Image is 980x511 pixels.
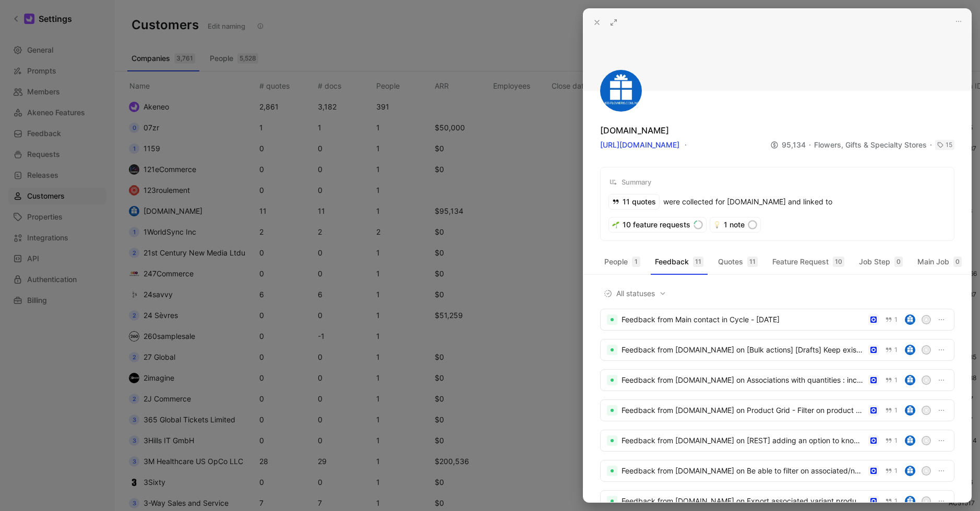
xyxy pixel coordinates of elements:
[632,257,640,267] div: 1
[622,465,864,477] div: Feedback from [DOMAIN_NAME] on Be able to filter on associated/not associated products
[905,466,915,476] img: 1800flowers.com
[894,468,898,474] span: 1
[883,465,900,477] button: 1
[600,460,954,482] a: Feedback from [DOMAIN_NAME] on Be able to filter on associated/not associated products1K
[612,221,619,228] img: 🌱
[894,347,898,353] span: 1
[894,407,898,413] span: 1
[905,314,915,325] img: 1800flowers.com
[833,257,844,267] div: 10
[923,497,930,505] div: K
[883,314,900,325] button: 1
[713,221,721,228] img: 💡
[905,375,915,385] img: 1800flowers.com
[770,139,814,151] div: 95,134
[883,435,900,446] button: 1
[883,374,900,386] button: 1
[883,344,900,356] button: 1
[953,257,962,267] div: 0
[600,140,679,149] a: [URL][DOMAIN_NAME]
[600,369,954,391] a: Feedback from [DOMAIN_NAME] on Associations with quantities : increase the current limitation (10...
[622,374,864,386] div: Feedback from [DOMAIN_NAME] on Associations with quantities : increase the current limitation (100).
[604,287,666,300] span: All statuses
[905,496,915,506] img: 1800flowers.com
[747,257,758,267] div: 11
[883,405,900,416] button: 1
[622,313,864,326] div: Feedback from Main contact in Cycle - [DATE]
[894,437,898,444] span: 1
[923,407,930,414] div: K
[600,70,642,112] img: logo
[609,194,659,209] div: 11 quotes
[913,253,966,270] button: Main Job
[600,287,670,300] button: All statuses
[600,124,669,137] div: [DOMAIN_NAME]
[905,435,915,446] img: 1800flowers.com
[894,257,903,267] div: 0
[600,399,954,421] a: Feedback from [DOMAIN_NAME] on Product Grid - Filter on product association types1K
[609,194,832,209] div: were collected for [DOMAIN_NAME] and linked to
[946,140,952,150] div: 15
[714,253,762,270] button: Quotes
[923,376,930,384] div: K
[768,253,848,270] button: Feature Request
[894,498,898,504] span: 1
[883,495,900,507] button: 1
[923,316,930,323] div: A
[923,346,930,354] div: K
[622,344,864,356] div: Feedback from [DOMAIN_NAME] on [Bulk actions] [Drafts] Keep existing draft while editing product ...
[609,217,706,232] div: 10 feature requests
[693,257,703,267] div: 11
[923,467,930,475] div: K
[894,377,898,383] span: 1
[814,139,935,151] div: Flowers, Gifts & Specialty Stores
[622,404,864,417] div: Feedback from [DOMAIN_NAME] on Product Grid - Filter on product association types
[600,339,954,361] a: Feedback from [DOMAIN_NAME] on [Bulk actions] [Drafts] Keep existing draft while editing product ...
[622,434,864,447] div: Feedback from [DOMAIN_NAME] on [REST] adding an option to know whether a product is associated wi...
[609,176,651,188] div: Summary
[622,495,864,507] div: Feedback from [DOMAIN_NAME] on Export associated variant products when using the quick export
[651,253,708,270] button: Feedback
[600,430,954,452] a: Feedback from [DOMAIN_NAME] on [REST] adding an option to know whether a product is associated wi...
[600,253,644,270] button: People
[923,437,930,444] div: K
[894,317,898,323] span: 1
[710,217,760,232] div: 1 note
[600,309,954,331] a: Feedback from Main contact in Cycle - [DATE]1A
[855,253,907,270] button: Job Step
[905,345,915,355] img: 1800flowers.com
[905,405,915,416] img: 1800flowers.com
